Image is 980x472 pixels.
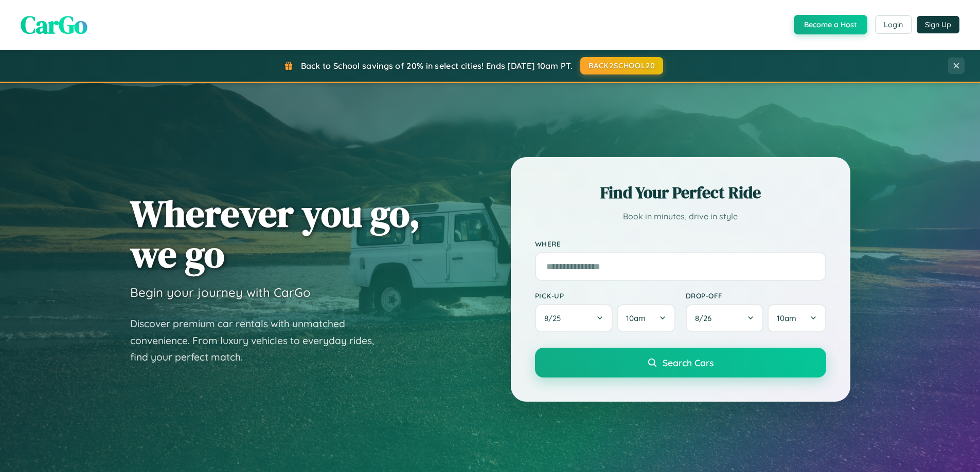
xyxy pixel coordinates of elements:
button: Search Cars [535,348,826,377]
button: Login [875,15,912,34]
button: Sign Up [917,16,959,33]
button: 10am [617,304,675,332]
h2: Find Your Perfect Ride [535,181,826,204]
button: 8/25 [535,304,613,332]
span: 8 / 25 [544,313,566,323]
p: Discover premium car rentals with unmatched convenience. From luxury vehicles to everyday rides, ... [130,315,387,366]
label: Drop-off [686,291,826,300]
label: Where [535,239,826,248]
button: Become a Host [794,15,867,34]
button: 8/26 [686,304,764,332]
span: 10am [777,313,796,323]
span: Search Cars [663,357,714,368]
h1: Wherever you go, we go [130,193,420,274]
label: Pick-up [535,291,675,300]
button: BACK2SCHOOL20 [580,57,663,74]
button: 10am [768,304,826,332]
h3: Begin your journey with CarGo [130,285,311,300]
span: 10am [626,313,646,323]
span: CarGo [21,8,87,42]
p: Book in minutes, drive in style [535,209,826,224]
span: 8 / 26 [695,313,717,323]
span: Back to School savings of 20% in select cities! Ends [DATE] 10am PT. [301,61,573,71]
